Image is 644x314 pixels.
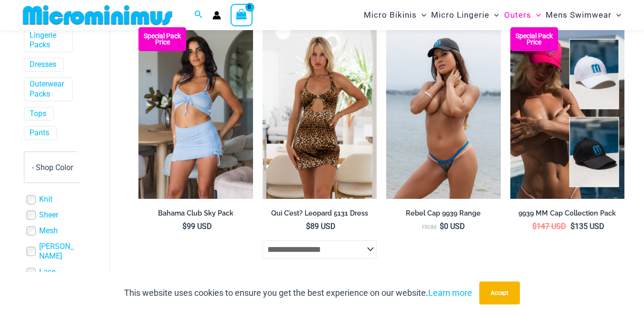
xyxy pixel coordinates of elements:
a: Micro LingerieMenu ToggleMenu Toggle [429,3,501,27]
nav: Site Navigation [360,1,625,29]
img: Rebel Cap [510,27,624,199]
img: Rebel Cap BlackElectric Blue 9939 Cap 07 [386,27,500,199]
span: - Shop Color [24,152,90,183]
h2: Qui C’est? Leopard 5131 Dress [263,209,377,218]
span: $ [532,222,537,231]
a: View Shopping Cart, empty [231,4,253,26]
button: Accept [479,282,520,304]
span: $ [570,222,575,231]
a: Tops [30,109,46,119]
img: qui c'est leopard 5131 dress 01 [263,27,377,199]
span: Outers [504,3,531,27]
img: Bahama Club Sky 9170 Crop Top 5404 Skirt 01 [138,27,253,199]
h2: Rebel Cap 9939 Range [386,209,500,218]
span: Micro Bikinis [364,3,417,27]
bdi: 99 USD [182,222,212,231]
span: $ [306,222,310,231]
a: Account icon link [212,11,221,20]
bdi: 0 USD [440,222,465,231]
a: Rebel Cap Rebel Cap BlackElectric Blue 9939 Cap 05Rebel Cap BlackElectric Blue 9939 Cap 05 [510,27,624,199]
b: Special Pack Price [510,33,558,45]
span: Menu Toggle [531,3,541,27]
a: Mens SwimwearMenu ToggleMenu Toggle [543,3,623,27]
a: Bahama Club Sky 9170 Crop Top 5404 Skirt 01 Bahama Club Sky 9170 Crop Top 5404 Skirt 06Bahama Clu... [138,27,253,199]
a: Outerwear Packs [30,79,65,99]
span: $ [182,222,187,231]
a: Pants [30,129,49,139]
a: Rebel Cap 9939 Range [386,209,500,221]
a: Knit [39,195,53,205]
a: Rebel CapRebel Cap BlackElectric Blue 9939 Cap 07Rebel Cap BlackElectric Blue 9939 Cap 07 [386,27,500,199]
a: Search icon link [194,9,203,21]
a: OutersMenu ToggleMenu Toggle [502,3,543,27]
span: Mens Swimwear [546,3,612,27]
a: [PERSON_NAME] [39,242,76,262]
a: Mesh [39,226,58,236]
a: 9939 MM Cap Collection Pack [510,209,624,221]
span: From: [422,224,437,230]
p: This website uses cookies to ensure you get the best experience on our website. [124,286,472,300]
a: Micro BikinisMenu ToggleMenu Toggle [361,3,429,27]
span: Micro Lingerie [431,3,489,27]
b: Special Pack Price [138,33,186,45]
h2: Bahama Club Sky Pack [138,209,253,218]
h2: 9939 MM Cap Collection Pack [510,209,624,218]
a: Sheer [39,210,58,220]
a: Qui C’est? Leopard 5131 Dress [263,209,377,221]
img: MM SHOP LOGO FLAT [19,4,176,26]
a: Learn more [428,288,472,298]
span: Menu Toggle [489,3,499,27]
a: qui c'est leopard 5131 dress 01qui c'est leopard 5131 dress 04qui c'est leopard 5131 dress 04 [263,27,377,199]
a: Lingerie Packs [30,31,65,51]
a: Lace [39,268,55,278]
a: Dresses [30,60,56,70]
span: $ [440,222,444,231]
span: Menu Toggle [417,3,426,27]
bdi: 135 USD [570,222,604,231]
bdi: 147 USD [532,222,566,231]
a: Bahama Club Sky Pack [138,209,253,221]
span: - Shop Color [24,152,91,184]
span: Menu Toggle [612,3,621,27]
bdi: 89 USD [306,222,336,231]
span: - Shop Color [32,163,73,172]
